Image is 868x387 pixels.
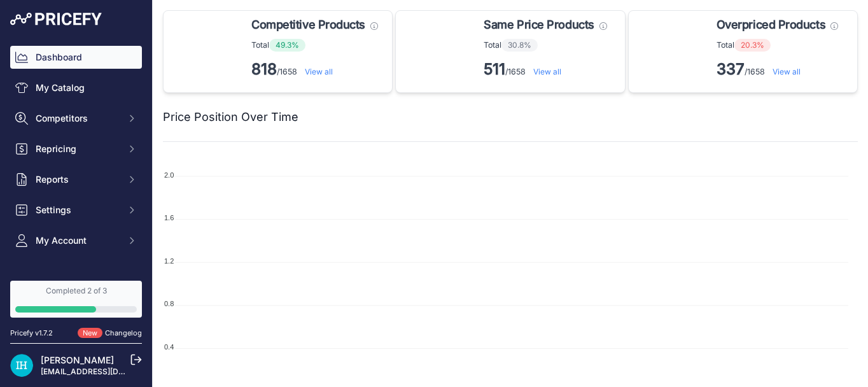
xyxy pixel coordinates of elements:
[501,39,538,52] span: 30.8%
[251,59,378,80] p: /1658
[251,16,365,34] span: Competitive Products
[717,59,838,80] p: /1658
[36,173,119,186] span: Reports
[717,16,825,34] span: Overpriced Products
[251,60,277,78] strong: 818
[484,59,606,80] p: /1658
[717,39,838,52] p: Total
[36,143,119,155] span: Repricing
[10,46,142,351] nav: Sidebar
[484,39,606,52] p: Total
[305,67,333,76] a: View all
[10,328,53,339] div: Pricefy v1.7.2
[10,76,142,99] a: My Catalog
[10,168,142,191] button: Reports
[484,16,594,34] span: Same Price Products
[10,107,142,130] button: Competitors
[36,234,119,247] span: My Account
[773,67,801,76] a: View all
[10,229,142,252] button: My Account
[41,355,114,365] a: [PERSON_NAME]
[164,214,174,222] tspan: 1.6
[164,171,174,179] tspan: 2.0
[164,257,174,265] tspan: 1.2
[10,281,142,318] a: Completed 2 of 3
[164,343,174,351] tspan: 0.4
[163,108,298,126] h2: Price Position Over Time
[10,199,142,222] button: Settings
[10,46,142,69] a: Dashboard
[164,300,174,307] tspan: 0.8
[251,39,378,52] p: Total
[36,112,119,125] span: Competitors
[269,39,305,52] span: 49.3%
[734,39,771,52] span: 20.3%
[484,60,505,78] strong: 511
[105,328,142,337] a: Changelog
[717,60,745,78] strong: 337
[41,367,174,376] a: [EMAIL_ADDRESS][DOMAIN_NAME]
[78,328,102,339] span: New
[10,13,102,25] img: Pricefy Logo
[10,137,142,160] button: Repricing
[533,67,561,76] a: View all
[36,204,119,216] span: Settings
[15,286,137,296] div: Completed 2 of 3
